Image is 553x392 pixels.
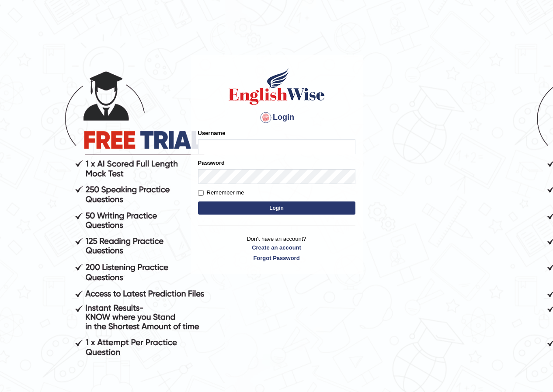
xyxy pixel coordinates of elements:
[198,243,355,252] a: Create an account
[198,188,244,197] label: Remember me
[198,129,226,137] label: Username
[198,190,204,196] input: Remember me
[198,254,355,262] a: Forgot Password
[227,67,327,106] img: Logo of English Wise sign in for intelligent practice with AI
[198,201,355,215] button: Login
[198,159,225,167] label: Password
[198,111,355,125] h4: Login
[198,235,355,262] p: Don't have an account?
